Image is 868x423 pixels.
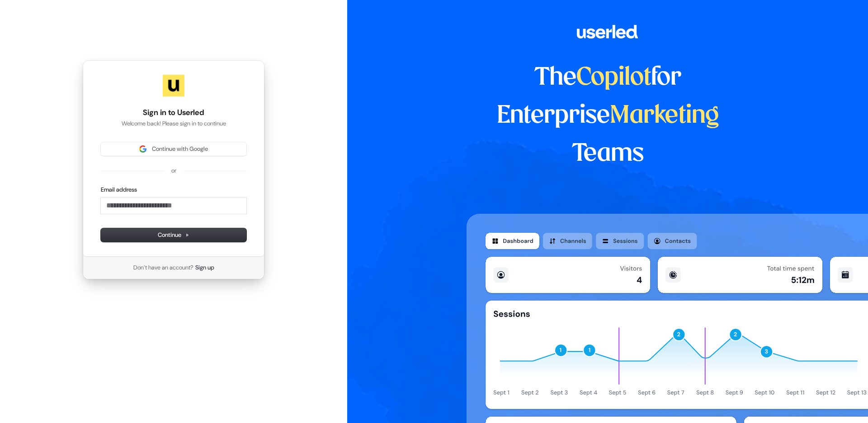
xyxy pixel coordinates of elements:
p: or [171,167,176,175]
span: Marketing [610,104,719,128]
img: Sign in with Google [139,145,146,153]
button: Continue [101,228,246,242]
img: Userled [163,75,184,96]
span: Copilot [576,66,651,90]
h1: The for Enterprise Teams [467,59,749,173]
p: Welcome back! Please sign in to continue [101,120,246,128]
span: Continue [158,231,189,239]
h1: Sign in to Userled [101,107,246,118]
span: Don’t have an account? [133,264,193,272]
span: Continue with Google [152,145,208,153]
button: Sign in with GoogleContinue with Google [101,142,246,156]
label: Email address [101,186,137,194]
a: Sign up [195,264,214,272]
